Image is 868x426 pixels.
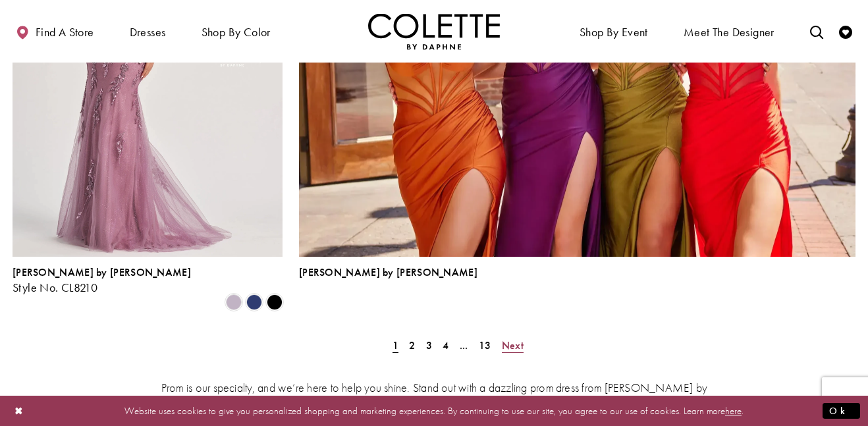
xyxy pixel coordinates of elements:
[684,26,774,39] span: Meet the designer
[8,399,30,422] button: Close Dialog
[389,336,402,355] span: Current Page
[13,265,191,279] span: [PERSON_NAME] by [PERSON_NAME]
[198,13,274,49] span: Shop by color
[475,336,495,355] a: Page 13
[36,26,94,39] span: Find a store
[498,336,528,355] a: Next Page
[368,13,500,49] img: Colette by Daphne
[426,338,432,352] span: 3
[130,26,166,39] span: Dresses
[13,13,97,49] a: Find a store
[226,294,242,310] i: Heather
[502,338,524,352] span: Next
[409,338,415,352] span: 2
[443,338,448,352] span: 4
[460,338,468,352] span: ...
[680,13,778,49] a: Meet the designer
[725,404,742,417] a: here
[422,336,436,355] a: Page 3
[576,13,651,49] span: Shop By Event
[368,13,500,49] a: Visit Home Page
[299,265,477,279] span: [PERSON_NAME] by [PERSON_NAME]
[202,26,271,39] span: Shop by color
[456,336,472,355] a: ...
[267,294,283,310] i: Black
[823,402,860,419] button: Submit Dialog
[439,336,452,355] a: Page 4
[393,338,398,352] span: 1
[405,336,419,355] a: Page 2
[95,402,773,419] p: Website uses cookies to give you personalized shopping and marketing experiences. By continuing t...
[13,267,191,294] div: Colette by Daphne Style No. CL8210
[13,280,97,295] span: Style No. CL8210
[580,26,648,39] span: Shop By Event
[246,294,262,310] i: Navy Blue
[807,13,827,49] a: Toggle search
[126,13,169,49] span: Dresses
[479,338,491,352] span: 13
[836,13,855,49] a: Check Wishlist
